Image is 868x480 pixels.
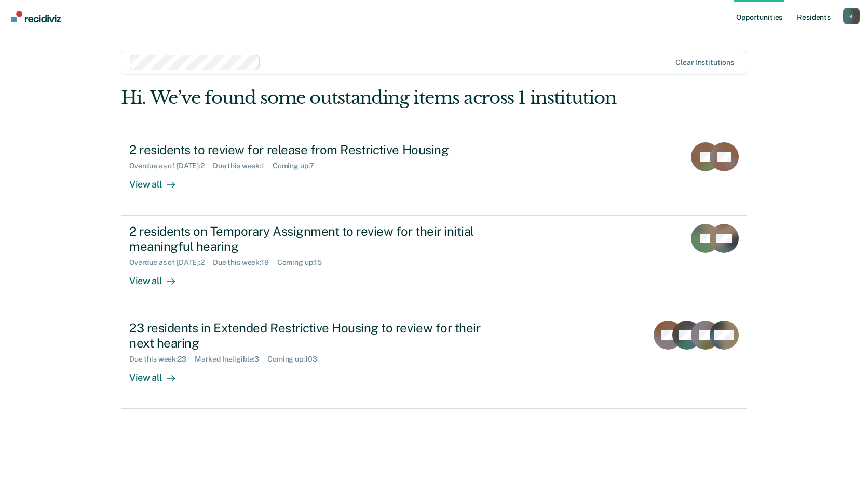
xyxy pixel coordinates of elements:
[121,216,747,312] a: 2 residents on Temporary Assignment to review for their initial meaningful hearingOverdue as of [...
[129,142,494,157] div: 2 residents to review for release from Restrictive Housing
[195,355,267,364] div: Marked Ineligible : 3
[843,8,860,24] button: Profile dropdown button
[213,258,277,267] div: Due this week : 19
[129,224,494,254] div: 2 residents on Temporary Assignment to review for their initial meaningful hearing
[129,355,195,364] div: Due this week : 23
[273,162,322,170] div: Coming up : 7
[121,312,747,409] a: 23 residents in Extended Restrictive Housing to review for their next hearingDue this week:23Mark...
[129,258,213,267] div: Overdue as of [DATE] : 2
[11,11,61,22] img: Recidiviz
[267,355,325,364] div: Coming up : 103
[675,58,734,67] div: Clear institutions
[129,162,213,170] div: Overdue as of [DATE] : 2
[843,8,860,24] div: K
[129,321,494,351] div: 23 residents in Extended Restrictive Housing to review for their next hearing
[213,162,273,170] div: Due this week : 1
[129,266,187,287] div: View all
[121,87,622,109] div: Hi. We’ve found some outstanding items across 1 institution
[129,363,187,383] div: View all
[129,170,187,190] div: View all
[121,134,747,216] a: 2 residents to review for release from Restrictive HousingOverdue as of [DATE]:2Due this week:1Co...
[277,258,330,267] div: Coming up : 15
